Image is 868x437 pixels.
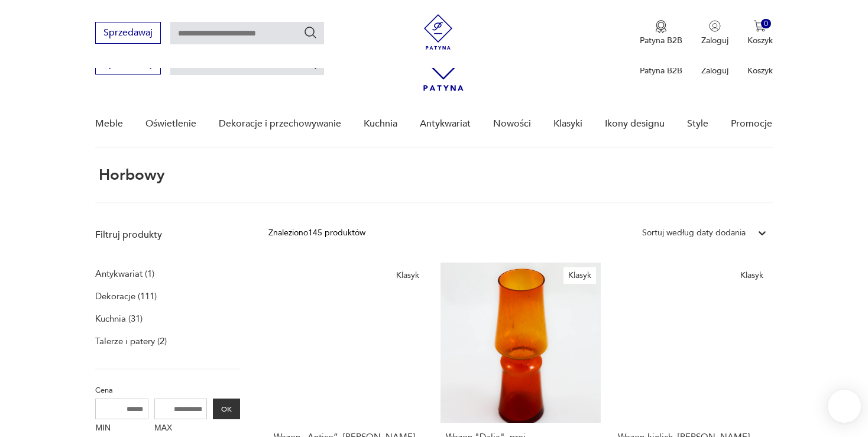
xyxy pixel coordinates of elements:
[95,288,157,305] a: Dekoracje (111)
[655,20,667,33] img: Ikona medalu
[731,101,772,147] a: Promocje
[95,167,165,183] h1: Horbowy
[95,228,240,241] p: Filtruj produkty
[95,101,123,147] a: Meble
[420,14,456,50] img: Patyna - sklep z meblami i dekoracjami vintage
[95,22,161,44] button: Sprzedawaj
[642,226,746,239] div: Sortuj według daty dodania
[303,25,318,40] button: Szukaj
[420,101,471,147] a: Antykwariat
[364,101,397,147] a: Kuchnia
[754,20,766,32] img: Ikona koszyka
[95,30,161,38] a: Sprzedawaj
[747,20,773,46] button: 0Koszyk
[640,65,682,76] p: Patyna B2B
[219,101,341,147] a: Dekoracje i przechowywanie
[640,20,682,46] a: Ikona medaluPatyna B2B
[701,65,728,76] p: Zaloguj
[95,333,167,349] a: Talerze i patery (2)
[761,19,771,29] div: 0
[95,310,142,327] a: Kuchnia (31)
[709,20,721,32] img: Ikonka użytkownika
[213,399,240,419] button: OK
[95,60,161,69] a: Sprzedawaj
[95,384,240,397] p: Cena
[747,35,773,46] p: Koszyk
[145,101,196,147] a: Oświetlenie
[701,20,728,46] button: Zaloguj
[640,20,682,46] button: Patyna B2B
[687,101,708,147] a: Style
[701,35,728,46] p: Zaloguj
[493,101,531,147] a: Nowości
[747,65,773,76] p: Koszyk
[640,35,682,46] p: Patyna B2B
[605,101,665,147] a: Ikony designu
[828,390,861,423] iframe: Smartsupp widget button
[268,226,365,239] div: Znaleziono 145 produktów
[553,101,582,147] a: Klasyki
[95,266,154,282] a: Antykwariat (1)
